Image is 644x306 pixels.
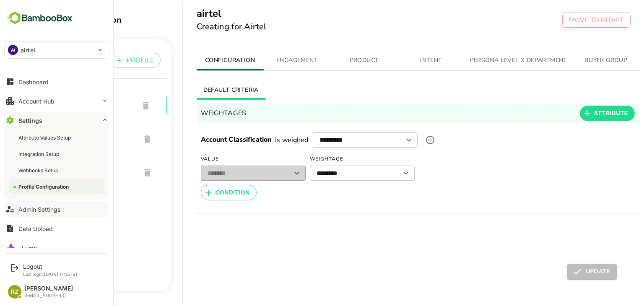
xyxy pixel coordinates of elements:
[4,93,109,109] button: Account Hub
[186,187,221,198] span: CONDITION
[4,201,109,218] button: Admin Settings
[167,80,610,100] div: basic tabs example
[97,55,125,65] p: PROFILE
[10,55,37,65] p: PROFILE
[171,135,243,145] h6: Account Classification
[551,106,606,121] button: ATTRIBUTE
[18,134,73,141] div: Attribute Values Setup
[18,225,53,232] div: Data Upload
[172,55,229,66] span: CONFIGURATION
[167,50,610,70] div: simple tabs
[374,134,385,146] button: Open
[171,107,217,119] h6: WEIGHTAGES
[4,112,109,129] button: Settings
[167,80,236,100] button: DEFAULT CRITERIA
[18,98,55,105] div: Account Hub
[3,122,138,156] div: joetest
[441,55,538,66] span: PERSONA LEVEL X DEPARTMENT
[18,167,60,174] div: Webhooks Setup
[538,264,587,279] button: UPDATE
[10,14,141,26] div: Profile Configuration
[171,153,276,166] span: Value
[80,53,131,67] button: PROFILE
[548,55,605,66] span: BUYER GROUP
[3,89,138,122] div: airtel
[371,167,382,179] button: Open
[374,55,431,66] span: INTENT
[3,156,138,189] div: airtel_icp
[8,45,18,55] div: AI
[24,285,73,292] div: [PERSON_NAME]
[10,134,104,144] span: joetest
[306,55,364,66] span: PRODUCT
[239,55,296,66] span: ENGAGEMENT
[18,78,49,86] div: Dashboard
[167,20,237,34] h6: Creating for Airtel
[18,206,60,213] div: Admin Settings
[565,108,599,119] span: ATTRIBUTE
[4,73,109,90] button: Dashboard
[540,15,595,25] p: MOVE TO DRAFT
[8,285,21,298] div: RZ
[4,220,109,237] button: Data Upload
[10,168,104,178] span: airtel_icp
[167,7,237,20] h5: airtel
[24,293,73,298] div: [EMAIL_ADDRESS]
[171,185,227,200] button: CONDITION
[18,117,42,124] div: Settings
[280,153,385,166] span: Weightage
[4,10,75,26] img: BambooboxFullLogoMark.5f36c76dfaba33ec1ec1367b70bb1252.svg
[18,150,61,158] div: Integration Setup
[10,101,103,111] span: airtel
[4,239,109,256] button: Lumo
[392,132,409,148] label: upload picture
[23,263,78,270] div: Logout
[22,244,37,252] div: Lumo
[18,183,70,190] div: Profile Configuration
[533,13,601,28] button: MOVE TO DRAFT
[5,41,109,58] div: AIairtel
[23,272,78,277] p: Last login: [DATE] 17:35 IST
[21,46,35,54] p: airtel
[246,135,279,145] p: is weighed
